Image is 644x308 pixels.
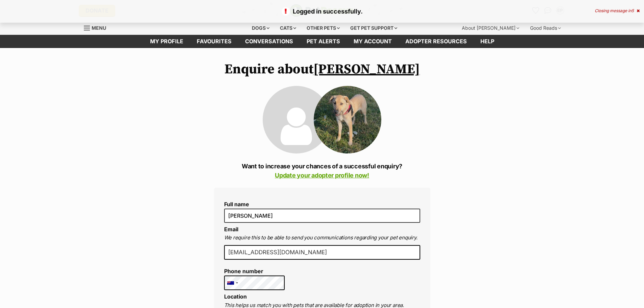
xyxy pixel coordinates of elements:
[224,226,238,233] label: Email
[92,25,106,31] span: Menu
[143,35,190,48] a: My profile
[190,35,238,48] a: Favourites
[247,21,274,35] div: Dogs
[224,209,420,223] input: E.g. Jimmy Chew
[302,21,344,35] div: Other pets
[84,21,111,33] a: Menu
[525,21,566,35] div: Good Reads
[224,293,247,300] label: Location
[314,86,381,153] img: Cooper
[224,234,420,242] p: We require this to be able to send you communications regarding your pet enquiry.
[214,162,430,180] p: Want to increase your chances of a successful enquiry?
[457,21,524,35] div: About [PERSON_NAME]
[224,268,285,274] label: Phone number
[275,172,369,179] a: Update your adopter profile now!
[238,35,300,48] a: conversations
[345,21,402,35] div: Get pet support
[399,35,474,48] a: Adopter resources
[275,21,301,35] div: Cats
[347,35,399,48] a: My account
[474,35,501,48] a: Help
[224,276,240,290] div: Australia: +61
[224,201,420,207] label: Full name
[313,61,420,78] a: [PERSON_NAME]
[214,62,430,77] h1: Enquire about
[300,35,347,48] a: Pet alerts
